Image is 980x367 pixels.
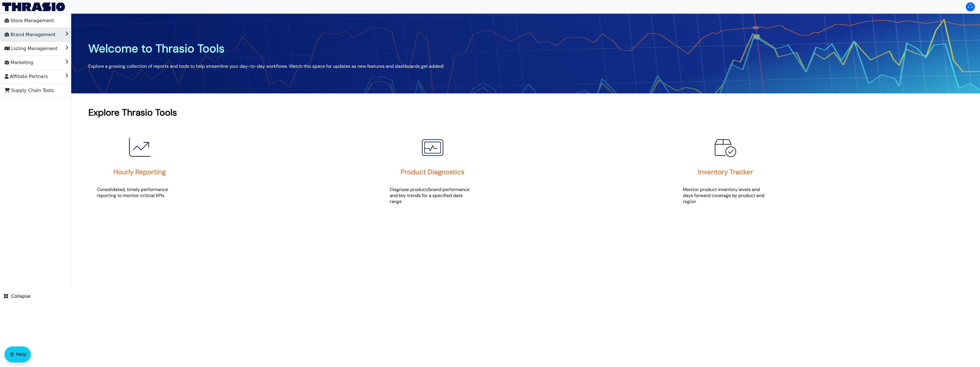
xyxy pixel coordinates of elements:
img: Product Diagnostics Icon [418,133,447,162]
span: Collapse [4,293,30,300]
a: Product Diagnostics IconProduct DiagnosticsDiagnose product/brand performance and key trends for ... [381,125,673,218]
h2: Inventory Tracker [698,167,753,176]
img: Thrasio Logo [2,3,65,11]
h2: Hourly Reporting [113,167,166,176]
p: Explore a growing collection of reports and tools to help streamline your day-to-day workflows. W... [88,63,444,69]
span: Help [16,351,26,358]
p: Monitor product inventory levels and days forward coverage by product and region [683,186,768,204]
img: Inventory Tracker Icon [711,133,740,162]
span: Listing Management [5,44,58,53]
img: Hourly Reporting Icon [125,133,154,162]
span: Marketing [5,58,33,67]
span: Affiliate Partners [5,72,48,81]
span: Supply Chain Tools [5,86,54,95]
p: Consolidated, timely performance reporting to monitor critical KPIs [97,186,182,198]
a: Inventory Tracker IconInventory TrackerMonitor product inventory levels and days forward coverage... [674,125,966,218]
span: Brand Management [5,30,56,39]
h1: Explore Thrasio Tools [88,106,963,118]
button: Help floatingactionbutton [5,347,31,362]
a: Hourly Reporting IconHourly ReportingConsolidated, timely performance reporting to monitor critic... [88,125,380,212]
span: Store Management [5,16,54,25]
p: Diagnose product/brand performance and key trends for a specified date range [390,186,475,204]
h2: Product Diagnostics [401,167,464,176]
h1: Welcome to Thrasio Tools [88,41,444,56]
